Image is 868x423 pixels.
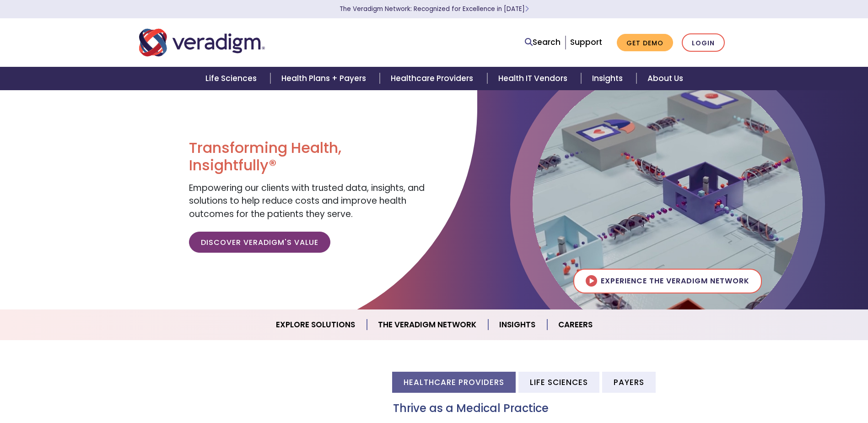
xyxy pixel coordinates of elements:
h3: Thrive as a Medical Practice [393,402,729,415]
a: Life Sciences [194,67,270,90]
a: Support [570,37,602,48]
a: Explore Solutions [265,313,367,336]
a: About Us [636,67,694,90]
a: Healthcare Providers [380,67,487,90]
span: Empowering our clients with trusted data, insights, and solutions to help reduce costs and improv... [189,182,425,220]
a: Discover Veradigm's Value [189,232,330,253]
a: Health IT Vendors [487,67,581,90]
a: Login [682,33,725,52]
a: The Veradigm Network [367,313,488,336]
a: Careers [547,313,604,336]
a: Insights [488,313,547,336]
li: Healthcare Providers [392,372,516,392]
span: Learn More [525,5,529,13]
li: Life Sciences [518,372,599,392]
a: Insights [581,67,636,90]
h1: Transforming Health, Insightfully® [189,139,427,174]
li: Payers [602,372,656,392]
a: Get Demo [617,34,673,52]
a: Health Plans + Payers [270,67,380,90]
a: The Veradigm Network: Recognized for Excellence in [DATE]Learn More [340,5,529,13]
a: Search [525,36,561,49]
img: Veradigm logo [139,27,265,58]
